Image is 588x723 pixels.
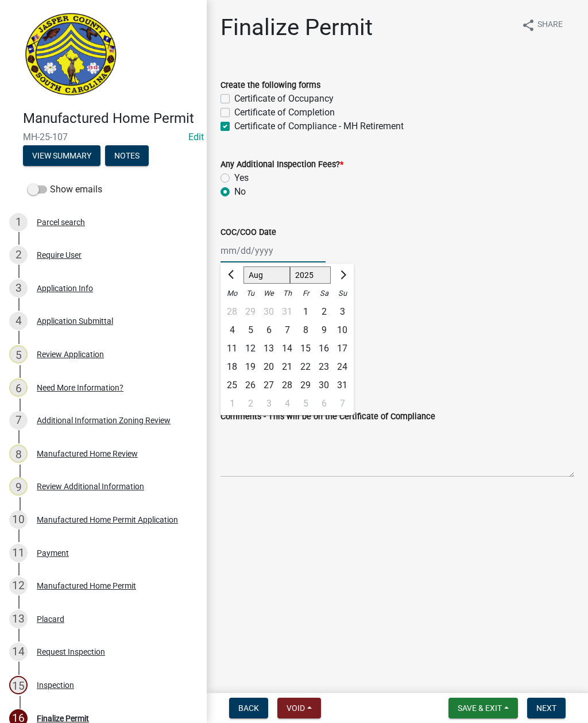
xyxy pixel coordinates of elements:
div: Application Info [37,284,93,292]
div: 12 [241,339,260,358]
div: 1 [296,303,315,321]
label: Any Additional Inspection Fees? [220,161,343,169]
span: MH-25-107 [23,132,184,142]
label: Comments - This will be on the Certificate of Compliance [220,413,435,421]
div: Saturday, September 6, 2025 [315,395,333,413]
div: Sunday, August 31, 2025 [333,376,351,395]
button: Previous month [225,266,239,284]
div: 13 [9,610,28,628]
div: Sa [315,284,333,303]
div: 6 [260,321,278,339]
div: Wednesday, September 3, 2025 [260,395,278,413]
span: Share [537,18,563,32]
div: 6 [315,395,333,413]
label: No [234,185,246,199]
i: share [521,18,535,32]
div: 14 [278,339,296,358]
div: Tuesday, August 5, 2025 [241,321,260,339]
h1: Finalize Permit [220,14,373,41]
div: 1 [9,213,28,231]
div: 8 [9,444,28,463]
div: 30 [260,303,278,321]
div: 17 [333,339,351,358]
div: Thursday, August 21, 2025 [278,358,296,376]
div: Inspection [37,681,74,689]
div: Payment [37,549,69,557]
div: Friday, August 1, 2025 [296,303,315,321]
div: Friday, September 5, 2025 [296,395,315,413]
div: Parcel search [37,218,85,226]
div: Monday, July 28, 2025 [223,303,241,321]
div: 23 [315,358,333,376]
div: Su [333,284,351,303]
label: Yes [234,171,249,185]
div: 3 [260,395,278,413]
label: Create the following forms [220,82,320,90]
h4: Manufactured Home Permit [23,110,198,127]
div: 2 [9,246,28,264]
button: Next [527,698,566,718]
div: 7 [333,395,351,413]
div: Mo [223,284,241,303]
div: Sunday, August 17, 2025 [333,339,351,358]
div: Tuesday, September 2, 2025 [241,395,260,413]
div: 18 [223,358,241,376]
div: 31 [333,376,351,395]
div: Request Inspection [37,648,105,656]
wm-modal-confirm: Summary [23,152,100,161]
div: Fr [296,284,315,303]
span: Next [536,703,556,713]
div: Monday, September 1, 2025 [223,395,241,413]
div: Tuesday, August 19, 2025 [241,358,260,376]
div: Monday, August 25, 2025 [223,376,241,395]
div: 4 [223,321,241,339]
div: Tu [241,284,260,303]
div: 25 [223,376,241,395]
div: Wednesday, July 30, 2025 [260,303,278,321]
div: 12 [9,577,28,595]
div: Placard [37,615,64,623]
div: Monday, August 18, 2025 [223,358,241,376]
div: 5 [9,345,28,364]
div: 16 [315,339,333,358]
div: Saturday, August 16, 2025 [315,339,333,358]
wm-modal-confirm: Edit Application Number [188,132,204,142]
div: 28 [223,303,241,321]
div: 5 [296,395,315,413]
div: Require User [37,251,82,259]
div: 2 [241,395,260,413]
button: Next month [335,266,349,284]
div: Wednesday, August 20, 2025 [260,358,278,376]
button: Back [229,698,268,718]
div: Sunday, August 24, 2025 [333,358,351,376]
div: 11 [223,339,241,358]
span: Save & Exit [458,703,502,713]
div: 29 [296,376,315,395]
div: Saturday, August 9, 2025 [315,321,333,339]
a: Edit [188,132,204,142]
input: mm/dd/yyyy [220,239,326,262]
div: 6 [9,378,28,397]
div: 4 [9,312,28,330]
div: 15 [9,676,28,694]
div: Th [278,284,296,303]
div: 1 [223,395,241,413]
div: Sunday, September 7, 2025 [333,395,351,413]
div: Thursday, August 14, 2025 [278,339,296,358]
button: View Summary [23,145,100,166]
div: Wednesday, August 27, 2025 [260,376,278,395]
div: 26 [241,376,260,395]
div: Friday, August 15, 2025 [296,339,315,358]
img: Jasper County, South Carolina [23,12,119,98]
div: Application Submittal [37,317,113,325]
div: Need More Information? [37,384,123,392]
div: 5 [241,321,260,339]
div: Tuesday, August 12, 2025 [241,339,260,358]
div: 10 [333,321,351,339]
wm-modal-confirm: Notes [105,152,149,161]
div: 27 [260,376,278,395]
label: COC/COO Date [220,229,276,237]
div: Saturday, August 30, 2025 [315,376,333,395]
div: 3 [333,303,351,321]
div: Sunday, August 10, 2025 [333,321,351,339]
